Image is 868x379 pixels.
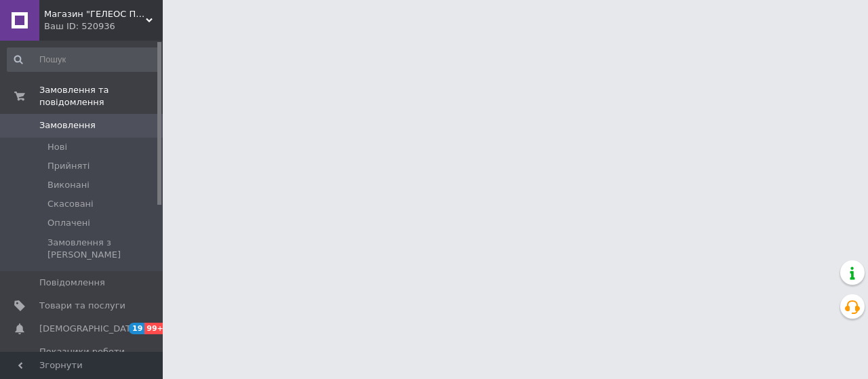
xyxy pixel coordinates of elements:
[44,8,146,20] span: Магазин "ГЕЛЕОС ПЛЮС"
[129,323,144,334] span: 19
[47,198,94,210] span: Скасовані
[144,323,167,334] span: 99+
[39,277,105,289] span: Повідомлення
[44,20,163,33] div: Ваш ID: 520936
[39,346,125,370] span: Показники роботи компанії
[39,119,96,132] span: Замовлення
[47,141,67,153] span: Нові
[7,47,160,72] input: Пошук
[47,237,159,261] span: Замовлення з [PERSON_NAME]
[39,323,140,335] span: [DEMOGRAPHIC_DATA]
[39,84,163,108] span: Замовлення та повідомлення
[39,300,125,312] span: Товари та послуги
[47,179,90,191] span: Виконані
[47,217,90,229] span: Оплачені
[47,160,90,172] span: Прийняті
